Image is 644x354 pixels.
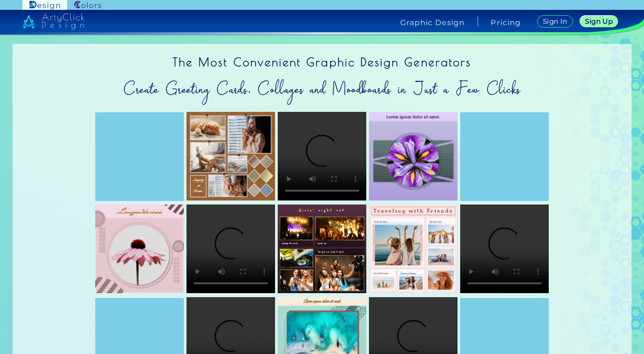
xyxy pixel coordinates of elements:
[491,19,521,26] a: Pricing
[13,75,631,103] h2: Create Greeting Cards, Collages and Moodboards in Just a Few Clicks
[586,18,611,25] h5: Sign Up
[544,18,566,25] h5: Sign In
[400,19,465,26] h4: Graphic Design
[582,16,616,27] a: Sign Up
[74,1,101,9] img: ArtyClick Colors logo
[13,44,631,75] h1: The Most Convenient Graphic Design Generators
[539,16,571,27] a: Sign In
[22,13,84,30] img: artyclick_design_logo_white_combined_path.svg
